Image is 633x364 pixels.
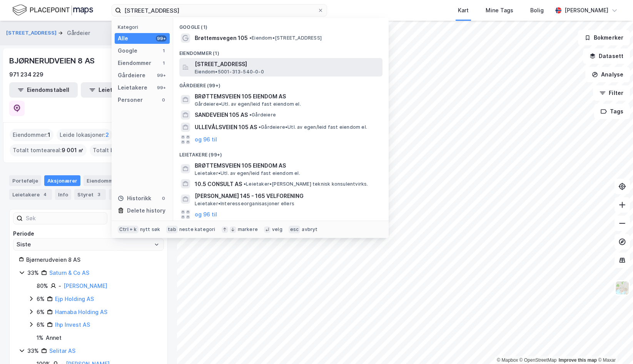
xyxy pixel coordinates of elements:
a: Mapbox [497,357,518,363]
div: 971 234 229 [9,70,43,79]
div: Bjørnerudveien 8 AS [26,255,158,264]
div: - [58,281,61,291]
div: Kart [458,6,469,15]
div: Eiendommer [84,175,131,186]
div: avbryt [302,226,317,233]
div: Totalt byggareal : [90,144,165,156]
input: ClearOpen [13,239,164,250]
div: Personer [118,95,143,105]
input: Søk [23,213,107,224]
div: velg [272,226,282,233]
div: 3 [95,191,103,198]
button: Open [154,241,160,248]
div: 80% [37,281,48,291]
span: • [259,124,261,130]
div: 4 [41,191,49,198]
span: [PERSON_NAME] 145 - 165 VELFORENING [195,191,379,201]
div: Leide lokasjoner : [57,129,112,141]
a: Ejp Holding AS [55,296,94,302]
span: • [249,112,252,118]
span: 2 [105,130,109,140]
a: Ihp Invest AS [55,321,90,328]
button: [STREET_ADDRESS] [6,29,58,37]
a: Saturn & Co AS [49,269,89,276]
div: Eiendommer (1) [173,44,389,58]
a: Hamaba Holding AS [55,309,107,315]
button: Tags [594,104,630,119]
button: Filter [593,85,630,101]
span: SANDEVEIEN 105 AS [195,110,248,120]
div: Bolig [530,6,544,15]
button: Datasett [583,48,630,64]
span: 10.5 CONSULT AS [195,180,242,189]
div: Eiendommer [118,58,151,68]
div: Portefølje [9,175,41,186]
span: Leietaker • Interesseorganisasjoner ellers [195,201,294,207]
iframe: Chat Widget [595,327,633,364]
a: [PERSON_NAME] [63,283,107,289]
span: ULLEVÅLSVEIEN 105 AS [195,123,257,132]
div: Styret [74,189,106,200]
div: markere [238,226,258,233]
div: 99+ [156,35,167,42]
span: Eiendom • [STREET_ADDRESS] [249,35,322,41]
div: Totalt tomteareal : [10,144,87,156]
span: 1 [48,130,50,140]
div: 33% [27,268,39,278]
span: BRØTTEMSVEIEN 105 EIENDOM AS [195,92,379,101]
div: Info [55,189,71,200]
div: Leietakere [118,83,147,92]
span: Gårdeiere • Utl. av egen/leid fast eiendom el. [259,124,367,130]
span: BRØTTEMSVEIEN 105 EIENDOM AS [195,161,379,170]
div: nytt søk [140,226,160,233]
a: OpenStreetMap [519,357,557,363]
span: • [249,35,252,41]
div: 99+ [156,72,167,78]
button: Eiendomstabell [9,82,78,98]
div: 6% [37,320,45,329]
span: [STREET_ADDRESS] [195,60,379,69]
div: Historikk [118,194,151,203]
a: Improve this map [559,357,597,363]
button: Analyse [585,67,630,82]
div: Gårdeiere (99+) [173,76,389,90]
div: Delete history [127,206,165,215]
button: og 96 til [195,210,217,219]
div: 1 [160,48,167,54]
div: Ctrl + k [118,226,139,233]
div: Transaksjoner [109,189,162,200]
div: neste kategori [179,226,215,233]
div: 0 [160,97,167,103]
span: Gårdeiere [249,112,276,118]
div: Periode [13,229,164,238]
button: Leietakertabell [81,82,149,98]
span: Brøttemsvegen 105 [195,33,248,43]
div: Google (1) [173,18,389,32]
div: 6% [37,307,45,317]
span: Eiendom • 5001-313-540-0-0 [195,69,264,75]
a: Selitar AS [49,347,75,354]
div: 33% [27,346,39,356]
div: Gårdeiere [118,71,145,80]
div: Kategori [118,24,170,30]
input: Søk på adresse, matrikkel, gårdeiere, leietakere eller personer [121,5,317,16]
div: Mine Tags [486,6,513,15]
div: Aksjonærer [44,175,80,186]
div: Google [118,46,137,55]
span: • [244,181,246,187]
span: Leietaker • [PERSON_NAME] teknisk konsulentvirks. [244,181,368,187]
div: Alle [118,34,128,43]
div: esc [289,226,301,233]
div: [PERSON_NAME] [565,6,608,15]
div: Eiendommer : [10,129,53,141]
button: og 96 til [195,135,217,144]
img: Z [615,281,630,295]
span: Gårdeiere • Utl. av egen/leid fast eiendom el. [195,101,301,107]
div: Gårdeier [67,28,90,38]
div: 1 [160,60,167,66]
div: 99+ [156,85,167,91]
span: 9 001 ㎡ [62,146,84,155]
div: tab [166,226,178,233]
img: logo.f888ab2527a4732fd821a326f86c7f29.svg [12,3,93,17]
